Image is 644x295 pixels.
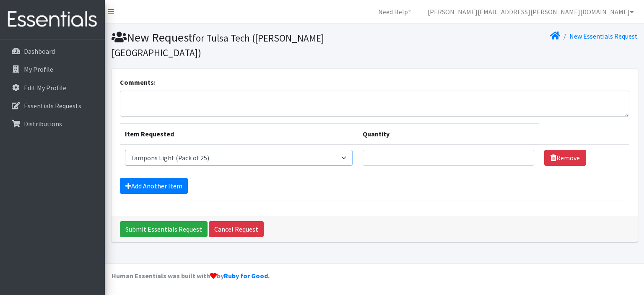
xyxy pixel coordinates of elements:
th: Item Requested [120,124,358,145]
a: Essentials Requests [3,97,101,114]
a: [PERSON_NAME][EMAIL_ADDRESS][PERSON_NAME][DOMAIN_NAME] [421,3,641,20]
p: Dashboard [24,47,55,55]
a: New Essentials Request [569,32,638,40]
input: Submit Essentials Request [120,221,208,237]
a: Remove [544,150,586,166]
p: Essentials Requests [24,102,81,110]
p: Edit My Profile [24,84,66,92]
p: Distributions [24,120,62,128]
img: HumanEssentials [3,5,101,34]
strong: Human Essentials was built with by . [112,272,270,280]
a: Add Another Item [120,178,188,194]
a: Dashboard [3,43,101,60]
a: Cancel Request [209,221,264,237]
a: My Profile [3,61,101,78]
label: Comments: [120,77,156,87]
small: for Tulsa Tech ([PERSON_NAME][GEOGRAPHIC_DATA]) [112,32,324,59]
th: Quantity [358,124,539,145]
p: My Profile [24,65,53,73]
a: Edit My Profile [3,79,101,96]
a: Need Help? [371,3,418,20]
h1: New Request [112,30,371,59]
a: Ruby for Good [224,272,268,280]
a: Distributions [3,115,101,132]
